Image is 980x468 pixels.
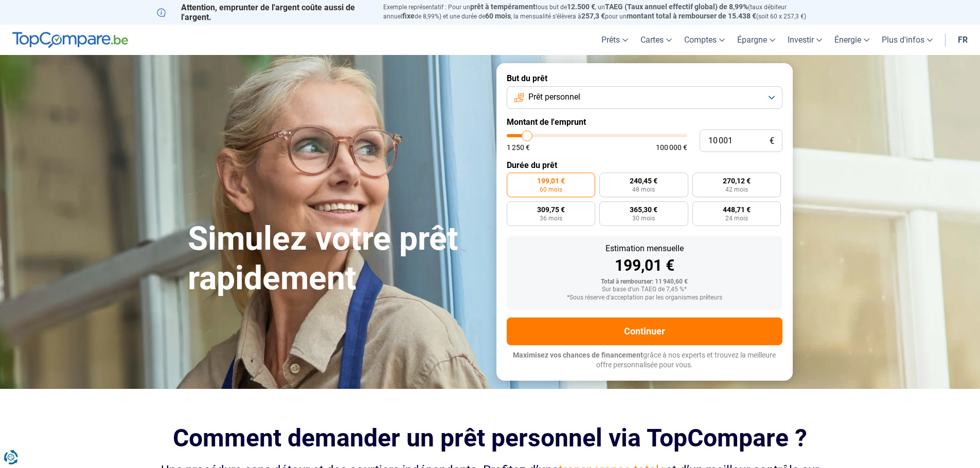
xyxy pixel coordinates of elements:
[770,137,774,145] span: €
[952,25,974,55] a: fr
[507,350,782,370] p: grâce à nos experts et trouvez la meilleure offre personnalisée pour vous.
[781,25,828,55] a: Investir
[513,351,643,359] span: Maximisez vos chances de financement
[188,219,484,298] h1: Simulez votre prêt rapidement
[507,86,782,109] button: Prêt personnel
[581,12,605,20] span: 257,3 €
[876,25,939,55] a: Plus d'infos
[157,3,371,22] p: Attention, emprunter de l'argent coûte aussi de l'argent.
[383,3,824,21] p: Exemple représentatif : Pour un tous but de , un (taux débiteur annuel de 8,99%) et une durée de ...
[485,12,511,20] span: 60 mois
[537,177,565,184] span: 199,01 €
[731,25,781,55] a: Épargne
[627,12,756,20] span: montant total à rembourser de 15.438 €
[537,206,565,213] span: 309,75 €
[567,3,595,11] span: 12.500 €
[12,32,128,48] img: TopCompare
[515,278,774,286] div: Total à rembourser: 11 940,60 €
[528,91,580,103] span: Prêt personnel
[630,177,657,184] span: 240,45 €
[515,245,774,253] div: Estimation mensuelle
[540,215,562,221] span: 36 mois
[656,144,687,151] span: 100 000 €
[725,215,748,221] span: 24 mois
[507,73,782,83] label: But du prêt
[470,3,536,11] span: prêt à tempérament
[632,186,655,193] span: 48 mois
[678,25,731,55] a: Comptes
[540,186,562,193] span: 60 mois
[402,12,415,20] span: fixe
[634,25,678,55] a: Cartes
[157,424,824,452] h2: Comment demander un prêt personnel via TopCompare ?
[632,215,655,221] span: 30 mois
[515,294,774,302] div: *Sous réserve d'acceptation par les organismes prêteurs
[507,117,782,127] label: Montant de l'emprunt
[507,144,530,151] span: 1 250 €
[605,3,748,11] span: TAEG (Taux annuel effectif global) de 8,99%
[630,206,657,213] span: 365,30 €
[723,177,751,184] span: 270,12 €
[723,206,751,213] span: 448,71 €
[725,186,748,193] span: 42 mois
[595,25,634,55] a: Prêts
[507,160,782,170] label: Durée du prêt
[515,286,774,293] div: Sur base d'un TAEG de 7,45 %*
[507,317,782,345] button: Continuer
[828,25,876,55] a: Énergie
[515,258,774,273] div: 199,01 €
